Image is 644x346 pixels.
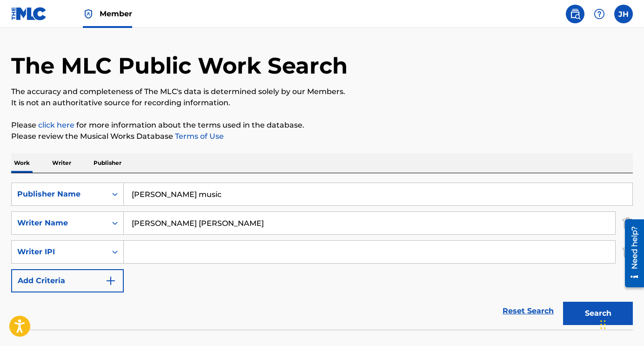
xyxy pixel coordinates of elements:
img: help [594,8,605,20]
form: Search Form [11,183,633,330]
div: Publisher Name [17,189,101,200]
div: Help [590,5,609,23]
iframe: Resource Center [618,215,644,292]
a: click here [38,121,74,129]
div: Writer Name [17,217,101,229]
button: Add Criteria [11,269,124,292]
img: MLC Logo [11,7,47,20]
a: Reset Search [498,301,558,321]
p: It is not an authoritative source for recording information. [11,97,633,109]
img: Top Rightsholder [83,8,94,20]
span: Member [100,8,132,19]
p: Please for more information about the terms used in the database. [11,120,633,131]
img: Delete Criterion [623,211,633,235]
div: User Menu [614,5,633,23]
a: Terms of Use [173,132,224,141]
iframe: Chat Widget [597,301,644,346]
h1: The MLC Public Work Search [11,52,348,80]
a: Public Search [566,5,584,23]
p: Please review the Musical Works Database [11,131,633,142]
button: Search [563,302,633,325]
p: Writer [49,153,74,173]
p: Publisher [91,153,124,173]
p: The accuracy and completeness of The MLC's data is determined solely by our Members. [11,86,633,97]
div: Writer IPI [17,246,101,258]
p: Work [11,153,33,173]
div: Drag [600,311,606,339]
img: 9d2ae6d4665cec9f34b9.svg [105,275,116,286]
img: search [570,8,581,20]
